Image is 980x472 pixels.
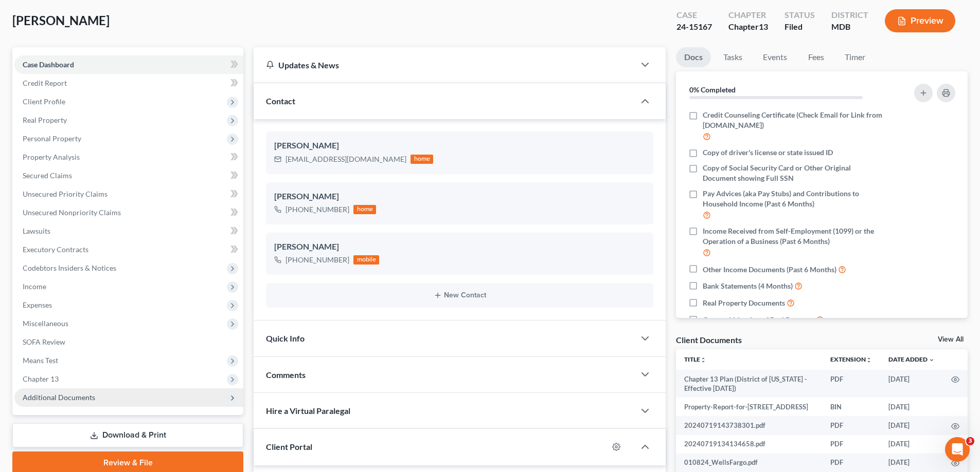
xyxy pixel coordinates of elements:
a: Timer [836,47,874,67]
div: Chapter [728,9,768,21]
span: Unsecured Priority Claims [23,190,108,198]
span: Property Analysis [23,153,80,161]
span: Client Portal [266,442,312,451]
a: Lawsuits [14,222,243,240]
div: mobile [353,255,379,265]
span: Additional Documents [23,393,95,402]
strong: 0% Completed [689,85,736,94]
div: [PHONE_NUMBER] [286,255,349,265]
span: Case Dashboard [23,60,74,69]
span: 3 [966,437,974,445]
div: [EMAIL_ADDRESS][DOMAIN_NAME] [286,154,406,164]
i: expand_more [929,357,935,363]
span: Lawsuits [23,226,50,235]
span: Codebtors Insiders & Notices [23,263,116,272]
a: Unsecured Nonpriority Claims [14,203,243,222]
iframe: Intercom live chat [945,437,970,462]
td: [DATE] [880,398,943,416]
td: PDF [822,370,880,398]
div: MDB [831,21,868,33]
div: home [353,205,376,214]
span: Bank Statements (4 Months) [703,281,793,291]
a: Extensionunfold_more [830,355,872,363]
a: Docs [676,47,711,67]
a: Fees [799,47,832,67]
i: unfold_more [866,357,872,363]
span: Credit Counseling Certificate (Check Email for Link from [DOMAIN_NAME]) [703,110,886,130]
a: Case Dashboard [14,55,243,74]
span: Real Property Documents [703,298,785,308]
span: SOFA Review [23,337,65,346]
td: [DATE] [880,370,943,398]
span: Other Income Documents (Past 6 Months) [703,265,836,275]
button: Preview [885,9,955,32]
i: unfold_more [700,357,706,363]
td: [DATE] [880,435,943,454]
a: Unsecured Priority Claims [14,185,243,203]
a: Credit Report [14,74,243,92]
span: 13 [759,22,768,31]
span: Secured Claims [23,171,72,180]
span: Means Test [23,356,58,365]
div: home [411,155,433,164]
span: Quick Info [266,333,305,343]
a: Secured Claims [14,166,243,185]
span: Current Valuation of Real Property [703,315,814,325]
span: Credit Report [23,79,67,87]
td: 20240719134134658.pdf [676,435,822,454]
span: Miscellaneous [23,319,68,328]
td: Property-Report-for-[STREET_ADDRESS] [676,398,822,416]
div: 24-15167 [676,21,712,33]
span: Contact [266,96,295,106]
span: Copy of Social Security Card or Other Original Document showing Full SSN [703,163,886,183]
div: [PERSON_NAME] [274,140,645,152]
td: BIN [822,398,880,416]
td: Chapter 13 Plan (District of [US_STATE] - Effective [DATE]) [676,370,822,398]
span: [PERSON_NAME] [12,13,110,28]
a: Date Added expand_more [888,355,935,363]
td: 20240719143738301.pdf [676,416,822,435]
div: Client Documents [676,334,742,345]
span: Pay Advices (aka Pay Stubs) and Contributions to Household Income (Past 6 Months) [703,188,886,209]
span: Chapter 13 [23,374,59,383]
div: Status [785,9,815,21]
span: Personal Property [23,134,81,143]
a: Tasks [715,47,751,67]
div: [PERSON_NAME] [274,191,645,203]
a: Executory Contracts [14,240,243,259]
span: Income [23,282,46,291]
td: [DATE] [880,454,943,472]
div: [PHONE_NUMBER] [286,204,349,215]
span: Unsecured Nonpriority Claims [23,208,121,217]
div: District [831,9,868,21]
span: Hire a Virtual Paralegal [266,406,350,416]
span: Comments [266,370,306,380]
a: Property Analysis [14,148,243,166]
span: Real Property [23,116,67,124]
div: Case [676,9,712,21]
a: SOFA Review [14,333,243,351]
td: PDF [822,454,880,472]
a: Events [755,47,795,67]
td: 010824_WellsFargo.pdf [676,454,822,472]
span: Executory Contracts [23,245,88,254]
span: Income Received from Self-Employment (1099) or the Operation of a Business (Past 6 Months) [703,226,886,247]
a: Download & Print [12,423,243,447]
a: Titleunfold_more [684,355,706,363]
a: View All [938,336,964,343]
div: [PERSON_NAME] [274,241,645,253]
span: Client Profile [23,97,65,106]
button: New Contact [274,291,645,299]
span: Expenses [23,300,52,309]
span: Copy of driver's license or state issued ID [703,147,833,158]
td: PDF [822,416,880,435]
td: PDF [822,435,880,454]
div: Filed [785,21,815,33]
div: Chapter [728,21,768,33]
td: [DATE] [880,416,943,435]
div: Updates & News [266,60,622,70]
